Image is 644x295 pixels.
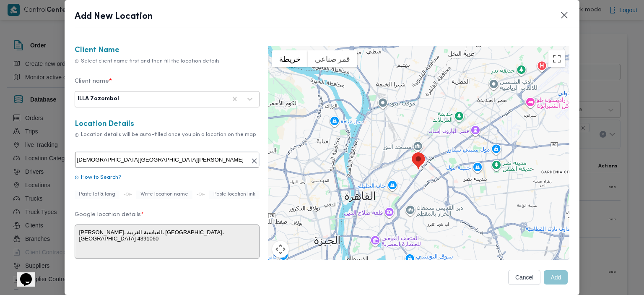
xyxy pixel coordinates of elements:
input: Search Here [75,152,259,167]
button: Closes this modal window [559,10,569,20]
label: Client name [75,78,260,91]
button: عرض خريطة الشارع [272,50,308,67]
div: Paste lat & long [75,191,119,199]
div: Location details will be auto-filled once you pin a location on the map [75,132,260,138]
button: Cancel [508,270,541,285]
label: Google location details [75,211,260,225]
div: Select client name first and then fill the location details [75,58,260,65]
h3: Location Details [75,120,260,129]
button: عناصر التحكّم بطريقة عرض الخريطة [272,241,289,258]
div: How to Search? [75,175,260,181]
div: -Or- -Or- [75,191,260,199]
header: Add New Location [75,10,590,28]
button: Add [544,270,568,285]
textarea: [PERSON_NAME]، العباسية الغربية، [GEOGRAPHIC_DATA]، [GEOGRAPHIC_DATA]‬ 4391060 [75,225,260,259]
h3: Client Name [75,46,260,55]
button: عرض صور القمر الصناعي [308,50,357,67]
div: ILLA 7ozombol [78,96,119,102]
div: Paste location link [209,191,260,199]
div: Write location name [136,191,192,199]
button: تبديل إلى العرض ملء الشاشة [548,50,565,67]
iframe: chat widget [8,261,35,287]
